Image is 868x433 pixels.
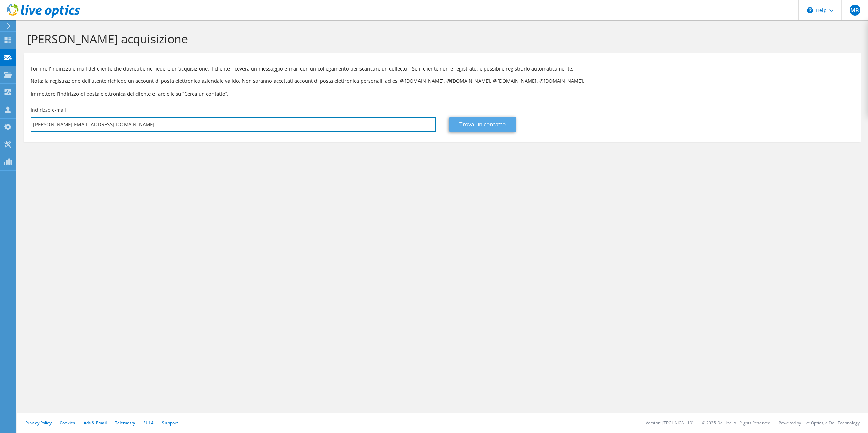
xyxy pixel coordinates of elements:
[449,117,516,132] a: Trova un contatto
[850,5,860,16] span: MB
[646,420,694,426] li: Version: [TECHNICAL_ID]
[84,420,107,426] a: Ads & Email
[31,90,854,97] h3: Immettere l'indirizzo di posta elettronica del cliente e fare clic su “Cerca un contatto”.
[31,107,66,113] label: Indirizzo e-mail
[115,420,135,426] a: Telemetry
[60,420,75,426] a: Cookies
[25,420,52,426] a: Privacy Policy
[702,420,770,426] li: © 2025 Dell Inc. All Rights Reserved
[27,32,854,46] h1: [PERSON_NAME] acquisizione
[143,420,154,426] a: EULA
[779,420,860,426] li: Powered by Live Optics, a Dell Technology
[162,420,178,426] a: Support
[807,7,813,13] svg: \n
[31,65,854,73] p: Fornire l'indirizzo e-mail del cliente che dovrebbe richiedere un'acquisizione. Il cliente riceve...
[31,77,854,85] p: Nota: la registrazione dell'utente richiede un account di posta elettronica aziendale valido. Non...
